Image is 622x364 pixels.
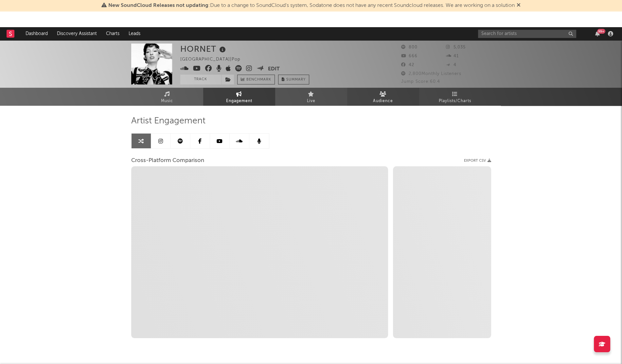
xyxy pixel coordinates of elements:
button: 99+ [595,31,600,36]
span: 41 [446,54,459,58]
span: Music [161,97,173,105]
span: : Due to a change to SoundCloud's system, Sodatone does not have any recent Soundcloud releases. ... [108,3,515,8]
span: Benchmark [246,76,271,84]
div: [GEOGRAPHIC_DATA] | Pop [180,56,248,64]
a: Leads [124,27,145,40]
a: Audience [347,88,419,106]
span: 42 [401,63,414,67]
a: Charts [101,27,124,40]
span: Audience [373,97,393,105]
input: Search for artists [478,30,576,38]
a: Discovery Assistant [52,27,101,40]
span: 5,035 [446,45,466,49]
span: New SoundCloud Releases not updating [108,3,208,8]
button: Summary [278,75,309,84]
span: 800 [401,45,418,49]
span: Engagement [226,97,252,105]
a: Engagement [203,88,275,106]
button: Track [180,75,221,84]
span: 2,800 Monthly Listeners [401,72,461,76]
a: Playlists/Charts [419,88,491,106]
span: Cross-Platform Comparison [131,157,204,165]
span: Summary [286,78,306,82]
a: Benchmark [237,75,275,84]
span: Dismiss [517,3,521,8]
a: Dashboard [21,27,52,40]
button: Export CSV [464,159,491,163]
a: Music [131,88,203,106]
span: Playlists/Charts [439,97,471,105]
div: 99 + [597,29,605,34]
span: Jump Score: 60.4 [401,80,440,84]
div: HORNET [180,44,227,54]
span: 666 [401,54,418,58]
button: Edit [268,65,280,73]
span: Live [307,97,315,105]
span: 4 [446,63,456,67]
a: Live [275,88,347,106]
span: Artist Engagement [131,117,205,125]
